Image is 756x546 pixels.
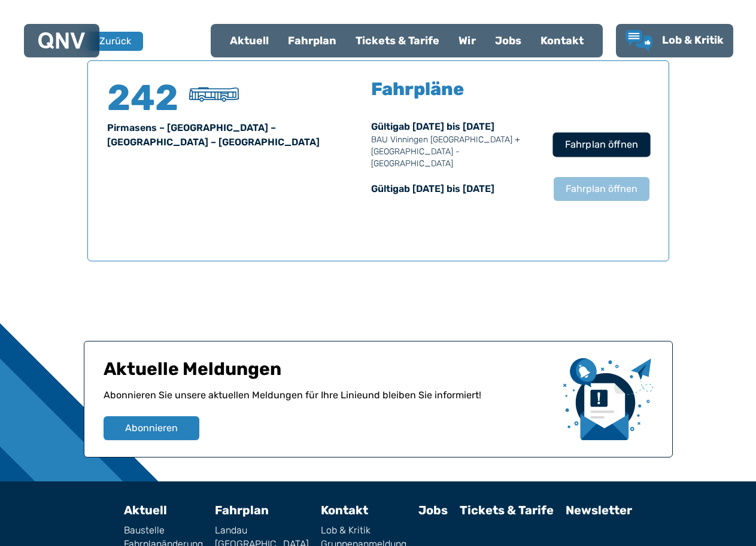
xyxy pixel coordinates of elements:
button: Abonnieren [104,416,199,440]
a: Fahrplan [215,503,269,517]
button: Zurück [87,32,143,51]
p: Abonnieren Sie unsere aktuellen Meldungen für Ihre Linie und bleiben Sie informiert! [104,388,554,416]
div: Gültig ab [DATE] bis [DATE] [371,120,542,170]
a: Aktuell [220,25,278,56]
h5: Fahrpläne [371,80,464,98]
img: QNV Logo [38,32,85,49]
a: Aktuell [124,503,167,517]
a: Zurück [87,32,135,51]
div: Gültig ab [DATE] bis [DATE] [371,182,542,196]
a: Jobs [485,25,531,56]
a: QNV Logo [38,29,85,53]
button: Fahrplan öffnen [554,177,649,201]
img: Überlandbus [189,87,239,102]
a: Wir [449,25,485,56]
a: Landau [215,526,309,535]
a: Kontakt [531,25,593,56]
a: Lob & Kritik [626,30,724,51]
a: Fahrplan [278,25,346,56]
span: Lob & Kritik [662,33,724,47]
h4: 242 [107,80,179,116]
a: Lob & Kritik [321,526,406,535]
h1: Aktuelle Meldungen [104,358,554,388]
a: Jobs [418,503,448,517]
img: newsletter [563,358,653,440]
a: Newsletter [566,503,632,517]
span: Fahrplan öffnen [566,182,637,196]
div: Pirmasens – [GEOGRAPHIC_DATA] – [GEOGRAPHIC_DATA] – [GEOGRAPHIC_DATA] [107,121,364,150]
a: Baustelle [124,526,203,535]
button: Fahrplan öffnen [552,132,650,157]
a: Tickets & Tarife [346,25,449,56]
span: Abonnieren [125,421,178,435]
p: BAU Vinningen [GEOGRAPHIC_DATA] + [GEOGRAPHIC_DATA] - [GEOGRAPHIC_DATA] [371,134,542,170]
a: Kontakt [321,503,368,517]
a: Tickets & Tarife [460,503,554,517]
span: Fahrplan öffnen [564,138,637,152]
